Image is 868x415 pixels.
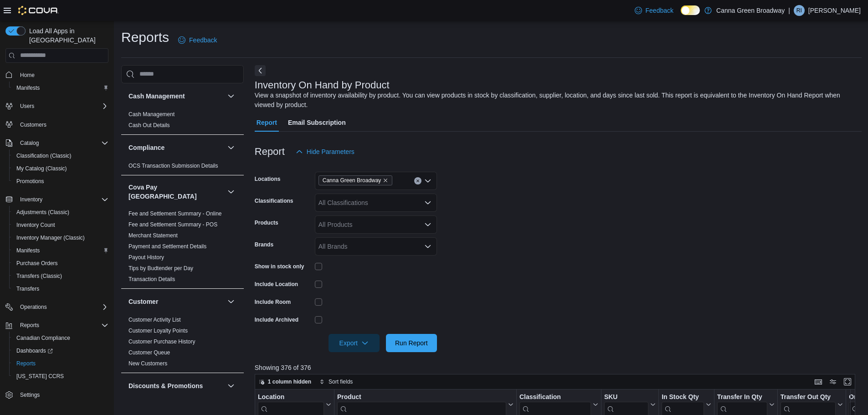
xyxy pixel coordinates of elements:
[128,92,185,101] h3: Cash Management
[13,150,108,161] span: Classification (Classic)
[16,209,69,216] span: Adjustments (Classic)
[9,162,112,175] button: My Catalog (Classic)
[20,303,47,311] span: Operations
[9,219,112,231] button: Inventory Count
[255,219,278,226] label: Products
[20,322,39,329] span: Reports
[780,393,835,401] div: Transfer Out Qty
[128,210,222,217] span: Fee and Settlement Summary - Online
[414,177,421,184] button: Clear input
[383,178,388,183] button: Remove Canna Green Broadway from selection in this group
[128,360,167,367] a: New Customers
[16,302,108,313] span: Operations
[128,243,206,250] span: Payment and Settlement Details
[13,232,88,243] a: Inventory Manager (Classic)
[16,101,108,112] span: Users
[13,245,43,256] a: Manifests
[424,243,431,250] button: Open list of options
[226,296,236,307] button: Customer
[16,178,44,185] span: Promotions
[128,297,224,306] button: Customer
[16,320,108,331] span: Reports
[226,142,236,153] button: Compliance
[20,72,35,79] span: Home
[16,119,108,130] span: Customers
[255,146,285,157] h3: Report
[2,301,112,313] button: Operations
[2,118,112,131] button: Customers
[128,265,193,272] a: Tips by Budtender per Day
[16,373,64,380] span: [US_STATE] CCRS
[386,334,437,352] button: Run Report
[16,272,62,280] span: Transfers (Classic)
[128,276,175,283] span: Transaction Details
[255,241,273,248] label: Brands
[16,152,72,159] span: Classification (Classic)
[16,221,55,229] span: Inventory Count
[424,199,431,206] button: Open list of options
[842,376,853,387] button: Enter fullscreen
[13,176,108,187] span: Promotions
[16,84,40,92] span: Manifests
[226,186,236,197] button: Cova Pay [GEOGRAPHIC_DATA]
[128,183,224,201] h3: Cova Pay [GEOGRAPHIC_DATA]
[20,121,46,128] span: Customers
[16,165,67,172] span: My Catalog (Classic)
[329,378,353,385] span: Sort fields
[13,271,66,282] a: Transfers (Classic)
[9,206,112,219] button: Adjustments (Classic)
[13,150,75,161] a: Classification (Classic)
[2,388,112,401] button: Settings
[13,82,43,93] a: Manifests
[128,317,181,323] a: Customer Activity List
[794,5,805,16] div: Raven Irwin
[16,119,50,130] a: Customers
[9,357,112,370] button: Reports
[20,391,40,399] span: Settings
[128,232,178,239] span: Merchant Statement
[9,175,112,188] button: Promotions
[9,82,112,94] button: Manifests
[13,232,108,243] span: Inventory Manager (Classic)
[13,345,56,356] a: Dashboards
[128,360,167,367] span: New Customers
[18,6,59,15] img: Cova
[631,1,677,20] a: Feedback
[128,122,170,128] a: Cash Out Details
[128,111,175,118] a: Cash Management
[128,243,206,250] a: Payment and Settlement Details
[717,393,767,401] div: Transfer In Qty
[9,149,112,162] button: Classification (Classic)
[226,91,236,102] button: Cash Management
[128,111,175,118] span: Cash Management
[9,231,112,244] button: Inventory Manager (Classic)
[2,68,112,82] button: Home
[128,254,164,261] a: Payout History
[255,197,293,205] label: Classifications
[9,370,112,383] button: [US_STATE] CCRS
[128,327,188,334] span: Customer Loyalty Points
[255,376,315,387] button: 1 column hidden
[288,113,346,132] span: Email Subscription
[16,101,38,112] button: Users
[13,220,108,231] span: Inventory Count
[128,316,181,323] span: Customer Activity List
[255,298,291,306] label: Include Room
[255,91,857,110] div: View a snapshot of inventory availability by product. You can view products in stock by classific...
[13,333,108,343] span: Canadian Compliance
[13,358,39,369] a: Reports
[788,5,790,16] p: |
[13,163,71,174] a: My Catalog (Classic)
[13,271,108,282] span: Transfers (Classic)
[13,220,59,231] a: Inventory Count
[519,393,591,401] div: Classification
[13,345,108,356] span: Dashboards
[175,31,221,49] a: Feedback
[16,302,51,313] button: Operations
[268,378,311,385] span: 1 column hidden
[2,193,112,206] button: Inventory
[681,5,700,15] input: Dark Mode
[323,176,381,185] span: Canna Green Broadway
